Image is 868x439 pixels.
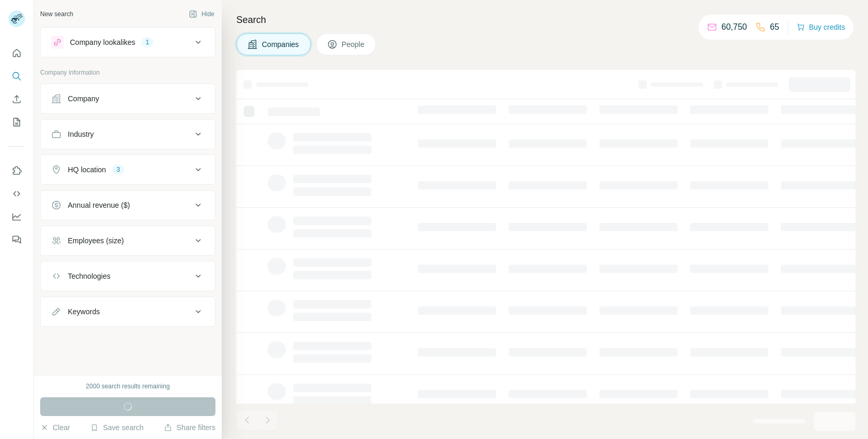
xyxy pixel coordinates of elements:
[68,93,99,104] div: Company
[41,30,215,55] button: Company lookalikes1
[68,235,124,246] div: Employees (size)
[41,264,215,289] button: Technologies
[41,228,215,253] button: Employees (size)
[141,38,153,47] div: 1
[41,193,215,218] button: Annual revenue ($)
[112,165,124,174] div: 3
[68,129,94,139] div: Industry
[86,382,170,391] div: 2000 search results remaining
[40,422,70,433] button: Clear
[68,200,130,210] div: Annual revenue ($)
[342,39,366,50] span: People
[164,422,215,433] button: Share filters
[8,113,25,132] button: My lists
[41,122,215,147] button: Industry
[8,44,25,63] button: Quick start
[40,68,215,77] p: Company information
[262,39,300,50] span: Companies
[90,422,143,433] button: Save search
[41,157,215,182] button: HQ location3
[8,184,25,203] button: Use Surfe API
[8,161,25,180] button: Use Surfe on LinkedIn
[797,20,845,34] button: Buy credits
[721,21,747,33] p: 60,750
[8,67,25,86] button: Search
[41,299,215,324] button: Keywords
[68,271,111,281] div: Technologies
[8,90,25,109] button: Enrich CSV
[8,230,25,249] button: Feedback
[70,37,135,48] div: Company lookalikes
[40,9,73,19] div: New search
[41,86,215,111] button: Company
[8,207,25,226] button: Dashboard
[236,13,855,27] h4: Search
[182,6,222,22] button: Hide
[68,164,106,175] div: HQ location
[770,21,779,33] p: 65
[68,306,100,317] div: Keywords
